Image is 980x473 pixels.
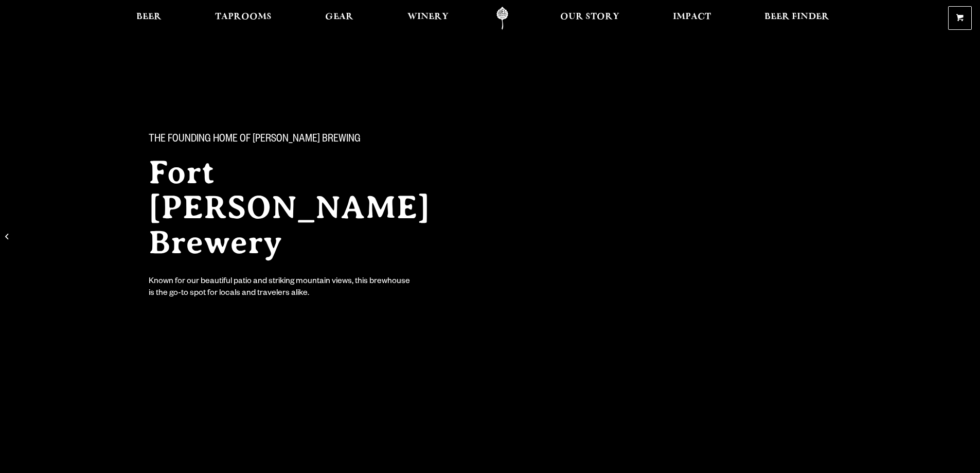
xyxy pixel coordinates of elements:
[764,13,829,21] span: Beer Finder
[560,13,619,21] span: Our Story
[318,7,360,30] a: Gear
[136,13,162,21] span: Beer
[130,7,168,30] a: Beer
[325,13,353,21] span: Gear
[673,13,711,21] span: Impact
[554,7,626,30] a: Our Story
[401,7,455,30] a: Winery
[208,7,278,30] a: Taprooms
[149,276,412,300] div: Known for our beautiful patio and striking mountain views, this brewhouse is the go-to spot for l...
[149,133,361,147] span: The Founding Home of [PERSON_NAME] Brewing
[407,13,449,21] span: Winery
[215,13,272,21] span: Taprooms
[666,7,718,30] a: Impact
[483,7,522,30] a: Odell Home
[758,7,836,30] a: Beer Finder
[149,155,470,260] h2: Fort [PERSON_NAME] Brewery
